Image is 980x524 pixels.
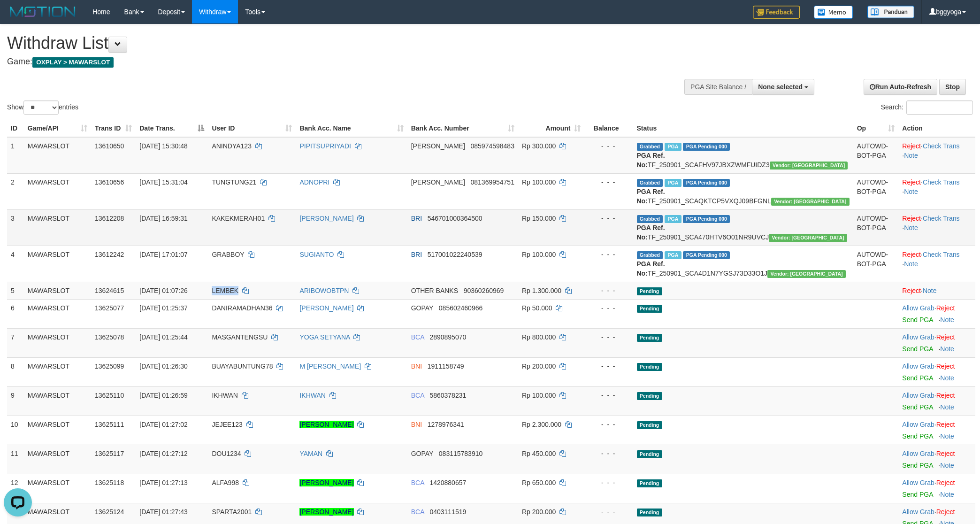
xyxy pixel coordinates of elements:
[904,260,918,268] a: Note
[428,362,464,370] span: Copy 1911158749 to clipboard
[24,120,91,137] th: Game/API: activate to sort column ascending
[95,287,124,294] span: 13624615
[411,287,458,294] span: OTHER BANKS
[936,421,955,428] a: Reject
[139,362,187,370] span: [DATE] 01:26:30
[637,509,662,516] span: Pending
[902,215,921,222] a: Reject
[212,508,252,516] span: SPARTA2001
[665,179,681,187] span: Marked by bggariesamuel
[902,178,921,186] a: Reject
[853,173,899,209] td: AUTOWD-BOT-PGA
[936,392,955,399] a: Reject
[936,362,955,370] a: Reject
[588,507,629,516] div: - - -
[898,120,975,137] th: Action
[299,450,322,457] a: YAMAN
[95,362,124,370] span: 13625099
[902,479,936,486] span: ·
[767,270,846,278] span: Vendor URL: https://secure10.1velocity.biz
[91,120,136,137] th: Trans ID: activate to sort column ascending
[296,120,407,137] th: Bank Acc. Name: activate to sort column ascending
[439,450,482,457] span: Copy 083115783910 to clipboard
[212,304,272,312] span: DANIRAMADHAN36
[665,143,681,151] span: Marked by bggariesamuel
[7,445,24,474] td: 11
[95,421,124,428] span: 13625111
[902,304,936,312] span: ·
[411,142,465,150] span: [PERSON_NAME]
[407,120,518,137] th: Bank Acc. Number: activate to sort column ascending
[7,100,78,115] label: Show entries
[902,421,934,428] a: Allow Grab
[683,215,730,223] span: PGA Pending
[588,303,629,313] div: - - -
[940,491,954,498] a: Note
[212,215,265,222] span: KAKEKMERAH01
[902,421,936,428] span: ·
[139,421,187,428] span: [DATE] 01:27:02
[24,386,91,416] td: MAWARSLOT
[752,79,814,95] button: None selected
[429,392,466,399] span: Copy 5860378231 to clipboard
[902,304,934,312] a: Allow Grab
[588,250,629,259] div: - - -
[683,251,730,259] span: PGA Pending
[902,333,934,341] a: Allow Grab
[898,282,975,299] td: ·
[881,100,973,115] label: Search:
[522,142,556,150] span: Rp 300.000
[902,462,933,469] a: Send PGA
[902,287,921,294] a: Reject
[23,100,59,115] select: Showentries
[637,479,662,487] span: Pending
[584,120,633,137] th: Balance
[212,362,273,370] span: BUAYABUNTUNG78
[637,392,662,400] span: Pending
[665,215,681,223] span: Marked by bggarif
[411,508,424,516] span: BCA
[637,152,665,169] b: PGA Ref. No:
[923,178,960,186] a: Check Trans
[24,328,91,357] td: MAWARSLOT
[898,416,975,445] td: ·
[212,421,242,428] span: JEJEE123
[867,6,914,18] img: panduan.png
[637,334,662,342] span: Pending
[299,215,353,222] a: [PERSON_NAME]
[95,508,124,516] span: 13625124
[864,79,937,95] a: Run Auto-Refresh
[411,392,424,399] span: BCA
[633,173,853,209] td: TF_250901_SCAQKTCP5VXQJ09BFGNL
[299,392,325,399] a: IKHWAN
[940,345,954,353] a: Note
[522,287,561,294] span: Rp 1.300.000
[24,474,91,503] td: MAWARSLOT
[637,287,662,295] span: Pending
[136,120,208,137] th: Date Trans.: activate to sort column descending
[588,391,629,400] div: - - -
[212,178,256,186] span: TUNGTUNG21
[411,362,422,370] span: BNI
[939,79,966,95] a: Stop
[769,234,847,242] span: Vendor URL: https://secure10.1velocity.biz
[902,374,933,382] a: Send PGA
[902,403,933,411] a: Send PGA
[139,251,187,258] span: [DATE] 17:01:07
[753,6,800,19] img: Feedback.jpg
[637,363,662,371] span: Pending
[923,215,960,222] a: Check Trans
[758,83,803,91] span: None selected
[588,141,629,151] div: - - -
[588,449,629,458] div: - - -
[902,362,934,370] a: Allow Grab
[139,287,187,294] span: [DATE] 01:07:26
[518,120,584,137] th: Amount: activate to sort column ascending
[7,57,644,67] h4: Game:
[633,246,853,282] td: TF_250901_SCA4D1N7YGSJ73D33O1J
[95,304,124,312] span: 13625077
[853,137,899,174] td: AUTOWD-BOT-PGA
[633,120,853,137] th: Status
[299,304,353,312] a: [PERSON_NAME]
[299,508,353,516] a: [PERSON_NAME]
